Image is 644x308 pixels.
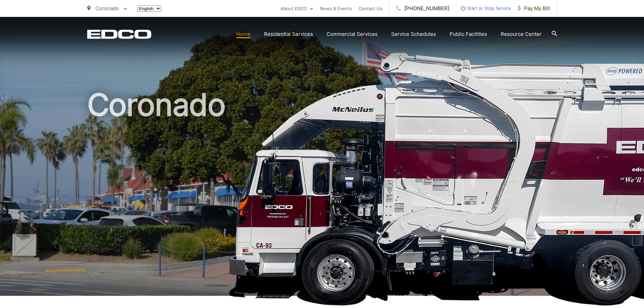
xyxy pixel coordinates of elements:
a: About EDCO [281,4,313,13]
a: EDCD logo. Return to the homepage. [87,29,151,39]
span: Pay My Bill [518,4,550,13]
a: News & Events [320,4,352,13]
a: Resource Center [501,30,542,38]
h1: Coronado [87,88,557,302]
a: Contact Us [359,4,382,13]
a: Commercial Services [327,30,378,38]
a: Home [236,30,251,38]
select: Select a language [137,5,161,12]
a: Service Schedules [391,30,436,38]
a: Public Facilities [450,30,487,38]
span: Coronado [95,5,119,11]
a: Residential Services [264,30,313,38]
